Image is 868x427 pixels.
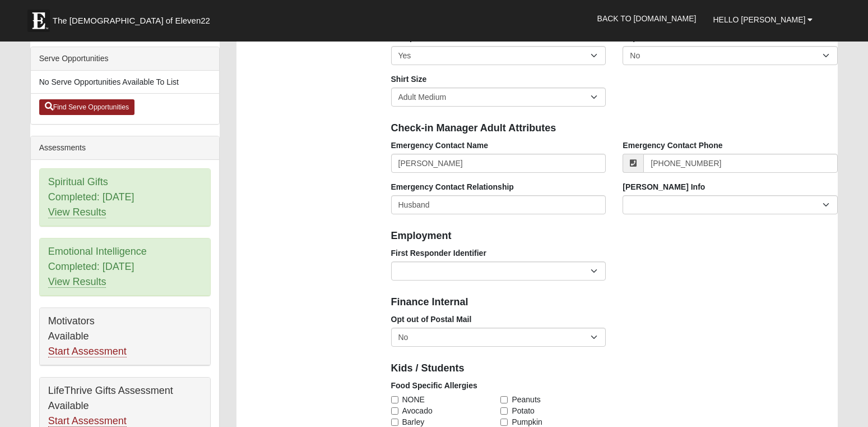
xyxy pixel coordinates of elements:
span: The [DEMOGRAPHIC_DATA] of Eleven22 [53,15,210,26]
a: View Results [48,206,106,218]
div: Spiritual Gifts Completed: [DATE] [40,169,210,226]
span: Hello [PERSON_NAME] [713,15,805,24]
label: Shirt Size [391,74,427,85]
a: Find Serve Opportunities [39,99,135,115]
h4: Employment [391,230,838,242]
label: First Responder Identifier [391,247,486,259]
h4: Kids / Students [391,362,838,375]
a: The [DEMOGRAPHIC_DATA] of Eleven22 [22,4,246,32]
div: Motivators Available [40,308,210,365]
span: Potato [512,405,534,416]
label: Emergency Contact Phone [623,140,722,151]
input: Pumpkin [500,419,508,426]
h4: Check-in Manager Adult Attributes [391,122,838,135]
label: [PERSON_NAME] Info [623,181,705,192]
img: Eleven22 logo [27,10,50,32]
a: Start Assessment [48,415,127,427]
input: NONE [391,396,398,403]
span: Avocado [402,405,433,416]
a: Hello [PERSON_NAME] [704,6,821,34]
input: Peanuts [500,396,508,403]
a: Back to [DOMAIN_NAME] [589,4,705,33]
a: Start Assessment [48,346,127,357]
label: Emergency Contact Name [391,140,489,151]
span: Peanuts [512,394,540,405]
input: Barley [391,419,398,426]
label: Food Specific Allergies [391,380,477,391]
span: NONE [402,394,425,405]
label: Opt out of Postal Mail [391,314,472,325]
input: Potato [500,407,508,415]
h4: Finance Internal [391,296,838,309]
label: Emergency Contact Relationship [391,181,514,192]
div: Assessments [31,136,219,160]
div: Emotional Intelligence Completed: [DATE] [40,238,210,296]
div: Serve Opportunities [31,47,219,71]
li: No Serve Opportunities Available To List [31,71,219,94]
input: Avocado [391,407,398,415]
a: View Results [48,276,106,288]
